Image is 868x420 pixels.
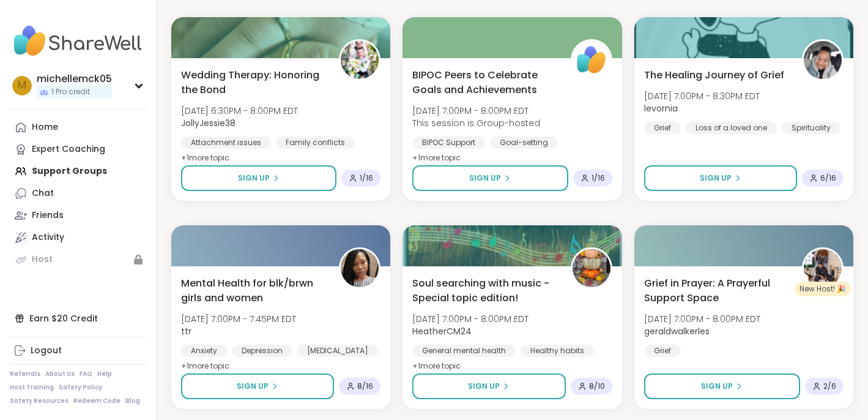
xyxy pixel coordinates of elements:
a: Expert Coaching [10,138,146,160]
button: Sign Up [412,165,568,191]
button: Sign Up [181,373,334,399]
div: [MEDICAL_DATA] [297,345,378,357]
span: m [18,78,26,94]
a: Referrals [10,370,40,378]
div: Friends [32,209,64,222]
div: Host [32,253,53,266]
span: BIPOC Peers to Celebrate Goals and Achievements [412,68,557,97]
div: Family conflicts [276,137,355,149]
span: This session is Group-hosted [412,117,540,129]
b: ttr [181,325,191,337]
span: Soul searching with music -Special topic edition! [412,276,557,306]
a: About Us [45,370,75,378]
span: 1 Pro credit [51,87,90,97]
b: HeatherCM24 [412,325,472,337]
span: Sign Up [237,381,269,392]
a: Blog [125,397,140,405]
a: Redeem Code [73,397,121,405]
div: Earn $20 Credit [10,307,146,329]
div: Activity [32,231,64,244]
a: Help [97,370,112,378]
div: Attachment issues [181,137,271,149]
span: Wedding Therapy: Honoring the Bond [181,68,325,97]
span: Sign Up [469,173,501,184]
a: FAQ [80,370,92,378]
a: Friends [10,204,146,227]
span: [DATE] 7:00PM - 8:00PM EDT [412,313,529,325]
div: Healthy habits [521,345,594,357]
a: Chat [10,182,146,204]
span: [DATE] 7:00PM - 8:00PM EDT [412,105,540,117]
div: General mental health [412,345,516,357]
button: Sign Up [181,165,336,191]
div: Depression [232,345,292,357]
a: Host Training [10,383,54,392]
span: [DATE] 7:00PM - 7:45PM EDT [181,313,296,325]
a: Activity [10,227,146,249]
a: Home [10,116,146,138]
a: Safety Resources [10,397,69,405]
img: ShareWell Nav Logo [10,20,146,62]
b: JollyJessie38 [181,117,236,129]
a: Host [10,249,146,271]
button: Sign Up [412,373,565,399]
a: Logout [10,340,146,362]
a: Safety Policy [59,383,102,392]
div: Expert Coaching [32,143,105,156]
img: JollyJessie38 [341,41,379,79]
div: BIPOC Support [412,137,485,149]
div: michellemck05 [37,72,112,86]
span: 1 / 16 [360,173,373,183]
span: Sign Up [468,381,500,392]
div: Chat [32,187,54,200]
div: Logout [31,345,62,357]
div: Anxiety [181,345,227,357]
span: Mental Health for blk/brwn girls and women [181,276,325,306]
div: Home [32,121,58,133]
span: 8 / 16 [357,381,373,391]
span: Sign Up [238,173,270,184]
img: ttr [341,249,379,287]
span: [DATE] 6:30PM - 8:00PM EDT [181,105,298,117]
div: Goal-setting [490,137,558,149]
